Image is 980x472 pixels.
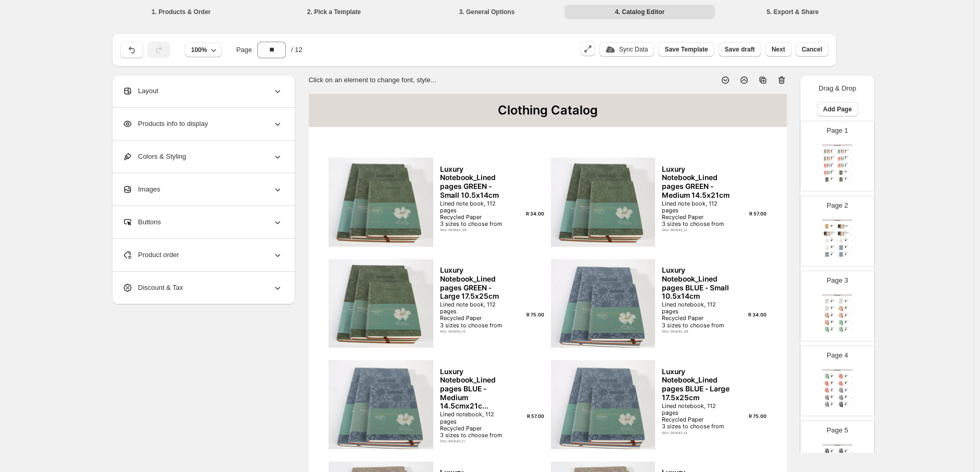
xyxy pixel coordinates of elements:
[309,94,787,127] div: Clothing Catalog
[845,404,849,406] div: High quality gift bags with gusset and ribbon handle. Glitter detail Quantity: Pack of 12 Small: ...
[802,45,822,54] span: Cancel
[845,313,849,315] div: Gift Bags_Pack of 12_4 Sizes - Large
[831,402,835,404] div: Gift Bags_Pack of 12_4 Sizes - XLarge
[824,237,831,244] img: primaryImage
[827,275,848,286] p: Page 3
[824,170,831,176] img: primaryImage
[845,388,849,390] div: Gift Bags_Pack of 12_4 Sizes - Small
[514,211,544,217] div: R 34.00
[831,374,835,376] div: Gift Bags_Pack of 12_4 Sizes - XLarge
[845,376,849,378] div: High quality gift bags with gusset and ribbon handle. Gold foil decals Quantity: Pack of 12 Small...
[824,387,831,393] img: primaryImage
[845,156,849,157] div: Floral gift bags_ pack of 12 - XL
[831,315,835,317] div: High quality gift bags with gusset and ribbon handle. Gold foil decals Quantity: Pack of 12 Small...
[845,151,849,154] div: High quality gift bags with gusset and rope handle. Quantity: Pack of 12 Mixed colours Medium: R1...
[849,316,851,316] div: R 208.43
[662,200,733,228] div: Lined note book, 112 pages Recycled Paper 3 sizes to choose from
[845,395,849,398] div: Gift Bags_Pack of 12_4 Sizes - Large
[845,179,849,181] div: High quality gift bags with gusset and rope handle. Suede textured finish. Black Quantity: Pack o...
[309,75,436,85] p: Click on an element to change font, style...
[838,176,845,183] img: primaryImage
[824,156,831,162] img: primaryImage
[845,383,849,385] div: High quality gift bags with gusset and ribbon handle. Gold foil decals Quantity: Pack of 12 Small...
[817,102,858,117] button: Add Page
[831,170,835,172] div: Floral gift bags_ pack of 12 - Small
[849,234,851,235] div: R 216.00
[191,46,207,54] span: 100%
[822,294,852,296] div: Clothing Catalog
[831,383,835,385] div: High quality gift bags with gusset and ribbon handle. Gold foil decals Quantity: Pack of 12 Small...
[831,247,835,249] div: High quality gift bags with gusset and rope handle. Suede textured finish. White Quantity: Pack o...
[122,217,161,227] span: Buttons
[831,156,835,158] div: Dandelion gift bags_ pack of 12 - Large
[835,452,837,453] div: R 156.26
[838,223,845,229] img: primaryImage
[122,283,183,293] span: Discount & Tax
[838,251,845,258] img: primaryImage
[736,312,767,318] div: R 34.00
[845,240,849,242] div: High quality gift bags with gusset and rope handle. Suede textured finish. White Quantity: Pack o...
[831,231,835,234] div: Gift Bags_Pack of 12 - Medium 18 x 23cm (R13.00 per ...
[800,346,875,416] div: Page 4Clothing CatalogprimaryImageGift Bags_Pack of 12_4 Sizes - XLargeHigh quality gift bags wit...
[831,252,835,254] div: Gift Bags_Pack of 12, BLUE - Medium
[835,391,837,391] div: R 260.61
[838,231,845,237] img: primaryImage
[831,245,835,248] div: Gift Bags_Pack of 12 WHITE - X Large
[662,165,733,200] div: Luxury Notebook_Lined pages GREEN - Medium 14.5x21cm
[849,405,851,405] div: R 104.09
[835,405,837,405] div: R 260.61
[824,223,831,229] img: primaryImage
[329,158,433,247] img: primaryImage
[440,165,511,200] div: Luxury Notebook_Lined pages GREEN - Small 10.5x14cm
[831,163,835,164] div: Floral gift bags_ pack of 12 - Medium
[845,299,849,301] div: Gift Bags_Pack of 12, SILVER - Large
[824,148,831,155] img: primaryImage
[822,144,852,146] div: Clothing Catalog
[845,397,849,399] div: High quality gift bags with gusset and ribbon handle. Gold foil decals Quantity: Pack of 12 Small...
[838,387,845,393] img: primaryImage
[845,374,849,376] div: Gift Bags_Pack of 12_4 Sizes - Small
[824,448,831,454] img: primaryImage
[838,373,845,379] img: primaryImage
[845,390,849,392] div: High quality gift bags with gusset and ribbon handle. Gold foil decals Quantity: Pack of 12 Small...
[835,302,837,303] div: R 156.26
[440,228,511,232] div: SKU: SKU042_09
[823,105,852,113] span: Add Page
[824,320,831,326] img: primaryImage
[440,439,511,443] div: SKU: SKU042_11
[831,224,835,225] div: Gift Bags_Pack of 12 - Small
[185,43,222,57] button: 100%
[831,397,835,399] div: High quality gift bags with gusset and ribbon handle. Gold foil decals Quantity: Pack of 12 Small...
[835,309,837,310] div: R 260.61
[849,166,851,167] div: R 204.00
[551,259,655,348] img: primaryImage
[845,308,849,310] div: High quality gift bags with gusset and ribbon handle. Gold foil decals Quantity: Pack of 12 Small...
[849,302,851,303] div: R 208.43
[838,245,845,251] img: primaryImage
[831,158,835,160] div: High quality gift bags with gusset and rope handle. Quantity: Pack of 12 Mixed colours Medium: R1...
[800,121,875,192] div: Page 1Clothing CatalogprimaryImageDandelion gift bags_ pack of 12 - XLHigh quality gift bags with...
[835,377,837,378] div: R 260.61
[664,45,708,54] span: Save Template
[831,320,835,323] div: Gift Bags_Pack of 12_4 Sizes - XLarge
[849,241,851,241] div: R 208.43
[845,247,849,249] div: High quality gift bags with gusset and rope handle. Suede textured finish. Blue Quantity: Pack of...
[845,234,849,235] div: Pack of 12 6 MIXED COLOURS
[122,151,186,162] span: Colors & Styling
[845,451,849,453] div: High quality gift bags with gusset and ribbon handle. Glitter detail Quantity: Pack of 12 Small: ...
[329,360,433,449] img: primaryImage
[831,322,835,324] div: High quality gift bags with gusset and ribbon handle. Gold foil decals Quantity: Pack of 12 Small...
[838,170,845,176] img: primaryImage
[849,323,851,324] div: R 104.09
[122,184,160,195] span: Images
[329,259,433,348] img: primaryImage
[849,159,851,160] div: R 260.00
[831,301,835,303] div: High quality gift bags with gusset and rope handle. Suede textured finish. Silver Quantity: Pack ...
[845,320,849,323] div: Gift Bags_Pack of 12_4 Sizes - Small
[831,313,835,315] div: Gift Bags_Pack of 12_4 Sizes - Medium
[440,200,511,228] div: Lined note book, 112 pages Recycled Paper 3 sizes to choose from
[849,398,851,399] div: R 208.43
